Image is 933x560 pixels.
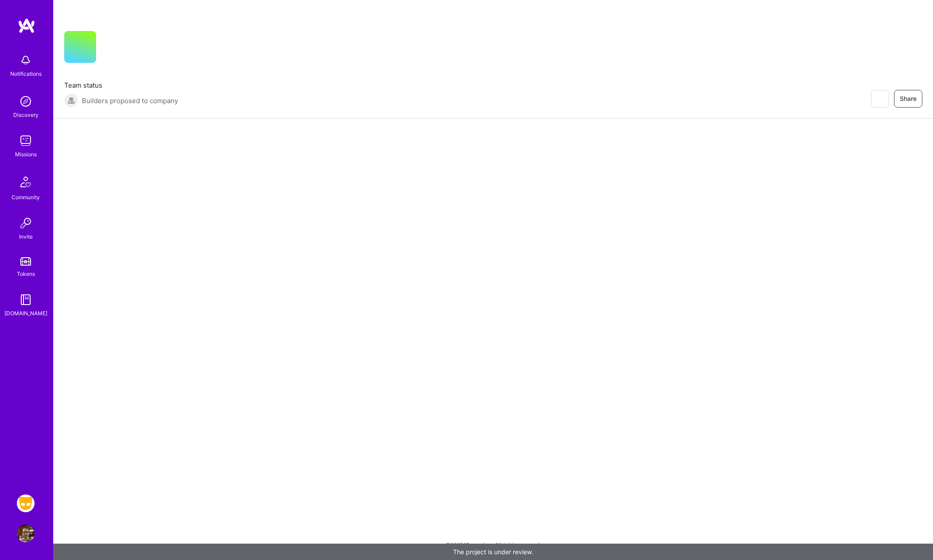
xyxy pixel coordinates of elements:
[15,171,36,193] img: Community
[10,69,42,78] div: Notifications
[107,45,114,52] i: icon CompanyGray
[64,81,178,90] span: Team status
[15,150,37,159] div: Missions
[18,18,35,34] img: logo
[17,93,35,110] img: discovery
[15,525,37,542] a: User Avatar
[12,193,40,202] div: Community
[17,269,35,278] div: Tokens
[82,96,178,105] span: Builders proposed to company
[17,291,35,309] img: guide book
[894,90,922,108] button: Share
[20,257,31,266] img: tokens
[4,309,47,318] div: [DOMAIN_NAME]
[876,95,883,102] i: icon EyeClosed
[64,93,78,108] img: Builders proposed to company
[13,110,39,120] div: Discovery
[19,232,33,241] div: Invite
[53,544,933,560] div: The project is under review.
[17,494,35,512] img: Grindr: Mobile + BE + Cloud
[17,525,35,542] img: User Avatar
[17,132,35,150] img: teamwork
[17,214,35,232] img: Invite
[17,51,35,69] img: bell
[900,94,917,103] span: Share
[15,494,37,512] a: Grindr: Mobile + BE + Cloud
